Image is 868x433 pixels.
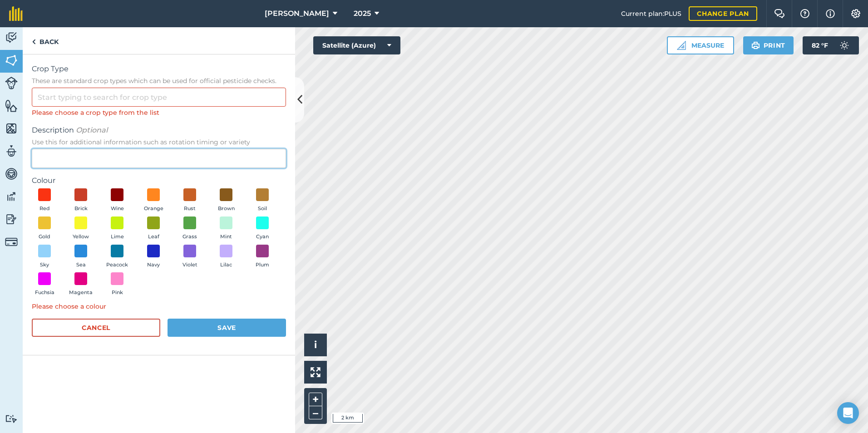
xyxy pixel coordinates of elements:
button: Red [32,188,57,213]
span: Grass [182,233,197,241]
button: Violet [177,245,202,269]
span: Pink [112,289,123,297]
span: Red [39,205,50,213]
button: Plum [250,245,275,269]
span: 2025 [354,8,371,19]
a: Back [23,27,68,54]
img: Ruler icon [677,41,686,50]
div: Please choose a crop type from the list [32,108,286,118]
input: Start typing to search for crop type [32,88,286,107]
span: Cyan [256,233,269,241]
button: Peacock [104,245,130,269]
img: svg+xml;base64,PHN2ZyB4bWxucz0iaHR0cDovL3d3dy53My5vcmcvMjAwMC9zdmciIHdpZHRoPSI1NiIgaGVpZ2h0PSI2MC... [5,122,18,135]
button: Fuchsia [32,272,57,297]
button: Pink [104,272,130,297]
button: Measure [667,36,734,54]
button: Navy [141,245,166,269]
img: svg+xml;base64,PHN2ZyB4bWxucz0iaHR0cDovL3d3dy53My5vcmcvMjAwMC9zdmciIHdpZHRoPSI1NiIgaGVpZ2h0PSI2MC... [5,99,18,113]
span: Lime [111,233,124,241]
span: Lilac [220,261,232,269]
button: Cancel [32,319,160,337]
img: svg+xml;base64,PD94bWwgdmVyc2lvbj0iMS4wIiBlbmNvZGluZz0idXRmLTgiPz4KPCEtLSBHZW5lcmF0b3I6IEFkb2JlIE... [5,167,18,181]
img: Two speech bubbles overlapping with the left bubble in the forefront [774,9,785,18]
button: – [309,406,322,419]
span: Wine [111,205,124,213]
span: Violet [182,261,197,269]
span: Soil [258,205,267,213]
button: Lilac [213,245,239,269]
span: Navy [147,261,160,269]
span: Crop Type [32,64,286,74]
span: Description [32,125,286,136]
span: [PERSON_NAME] [265,8,329,19]
span: Plum [256,261,269,269]
button: Cyan [250,216,275,241]
button: Yellow [68,216,94,241]
img: fieldmargin Logo [9,6,23,21]
img: svg+xml;base64,PD94bWwgdmVyc2lvbj0iMS4wIiBlbmNvZGluZz0idXRmLTgiPz4KPCEtLSBHZW5lcmF0b3I6IEFkb2JlIE... [835,36,853,54]
button: Rust [177,188,202,213]
button: Wine [104,188,130,213]
button: Sky [32,245,57,269]
img: svg+xml;base64,PD94bWwgdmVyc2lvbj0iMS4wIiBlbmNvZGluZz0idXRmLTgiPz4KPCEtLSBHZW5lcmF0b3I6IEFkb2JlIE... [5,212,18,226]
button: Brick [68,188,94,213]
span: Sea [76,261,86,269]
img: svg+xml;base64,PD94bWwgdmVyc2lvbj0iMS4wIiBlbmNvZGluZz0idXRmLTgiPz4KPCEtLSBHZW5lcmF0b3I6IEFkb2JlIE... [5,190,18,203]
button: Magenta [68,272,94,297]
button: Mint [213,216,239,241]
img: svg+xml;base64,PHN2ZyB4bWxucz0iaHR0cDovL3d3dy53My5vcmcvMjAwMC9zdmciIHdpZHRoPSI5IiBoZWlnaHQ9IjI0Ii... [32,36,36,47]
div: Open Intercom Messenger [837,402,859,424]
span: Magenta [69,289,93,297]
span: Peacock [106,261,128,269]
span: Current plan : PLUS [621,9,681,19]
button: Soil [250,188,275,213]
em: Optional [76,126,108,134]
button: Lime [104,216,130,241]
img: A cog icon [850,9,861,18]
span: Mint [220,233,232,241]
img: svg+xml;base64,PD94bWwgdmVyc2lvbj0iMS4wIiBlbmNvZGluZz0idXRmLTgiPz4KPCEtLSBHZW5lcmF0b3I6IEFkb2JlIE... [5,236,18,248]
span: Orange [144,205,163,213]
div: Please choose a colour [32,301,286,311]
span: 82 ° F [812,36,828,54]
img: svg+xml;base64,PHN2ZyB4bWxucz0iaHR0cDovL3d3dy53My5vcmcvMjAwMC9zdmciIHdpZHRoPSI1NiIgaGVpZ2h0PSI2MC... [5,54,18,67]
button: + [309,393,322,406]
button: Gold [32,216,57,241]
button: Grass [177,216,202,241]
span: Rust [184,205,196,213]
img: svg+xml;base64,PD94bWwgdmVyc2lvbj0iMS4wIiBlbmNvZGluZz0idXRmLTgiPz4KPCEtLSBHZW5lcmF0b3I6IEFkb2JlIE... [5,144,18,158]
span: These are standard crop types which can be used for official pesticide checks. [32,76,286,85]
label: Colour [32,175,286,186]
img: svg+xml;base64,PD94bWwgdmVyc2lvbj0iMS4wIiBlbmNvZGluZz0idXRmLTgiPz4KPCEtLSBHZW5lcmF0b3I6IEFkb2JlIE... [5,31,18,44]
span: Gold [39,233,50,241]
span: i [314,339,317,350]
span: Brick [74,205,88,213]
button: Satellite (Azure) [313,36,400,54]
span: Yellow [73,233,89,241]
img: Four arrows, one pointing top left, one top right, one bottom right and the last bottom left [311,367,321,377]
button: Orange [141,188,166,213]
span: Brown [218,205,235,213]
button: Sea [68,245,94,269]
button: Print [743,36,794,54]
span: Use this for additional information such as rotation timing or variety [32,138,286,147]
button: Leaf [141,216,166,241]
button: i [304,334,327,356]
img: A question mark icon [799,9,810,18]
span: Leaf [148,233,159,241]
span: Fuchsia [35,289,54,297]
button: Save [168,319,286,337]
img: svg+xml;base64,PD94bWwgdmVyc2lvbj0iMS4wIiBlbmNvZGluZz0idXRmLTgiPz4KPCEtLSBHZW5lcmF0b3I6IEFkb2JlIE... [5,77,18,89]
img: svg+xml;base64,PHN2ZyB4bWxucz0iaHR0cDovL3d3dy53My5vcmcvMjAwMC9zdmciIHdpZHRoPSIxNyIgaGVpZ2h0PSIxNy... [826,8,835,19]
span: Sky [40,261,49,269]
img: svg+xml;base64,PD94bWwgdmVyc2lvbj0iMS4wIiBlbmNvZGluZz0idXRmLTgiPz4KPCEtLSBHZW5lcmF0b3I6IEFkb2JlIE... [5,414,18,423]
button: 82 °F [803,36,859,54]
a: Change plan [689,6,757,21]
img: svg+xml;base64,PHN2ZyB4bWxucz0iaHR0cDovL3d3dy53My5vcmcvMjAwMC9zdmciIHdpZHRoPSIxOSIgaGVpZ2h0PSIyNC... [751,40,760,51]
button: Brown [213,188,239,213]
